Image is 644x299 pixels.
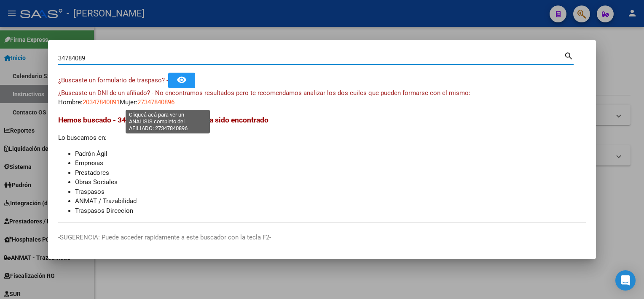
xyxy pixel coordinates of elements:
span: ¿Buscaste un DNI de un afiliado? - No encontramos resultados pero te recomendamos analizar los do... [58,89,470,97]
div: Lo buscamos en: [58,114,586,215]
li: Traspasos [75,187,586,197]
span: Hemos buscado - 34784089 - y el mismo no ha sido encontrado [58,116,268,124]
span: ¿Buscaste un formulario de traspaso? - [58,76,168,84]
li: Obras Sociales [75,177,586,187]
span: 27347840896 [137,98,174,106]
p: -SUGERENCIA: Puede acceder rapidamente a este buscador con la tecla F2- [58,233,586,242]
span: 20347840891 [83,98,120,106]
li: ANMAT / Trazabilidad [75,196,586,206]
mat-icon: remove_red_eye [177,75,187,85]
div: Hombre: Mujer: [58,88,586,107]
div: Open Intercom Messenger [615,270,636,291]
li: Padrón Ágil [75,149,586,159]
mat-icon: search [564,50,574,60]
li: Empresas [75,158,586,168]
li: Traspasos Direccion [75,206,586,216]
li: Prestadores [75,168,586,178]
